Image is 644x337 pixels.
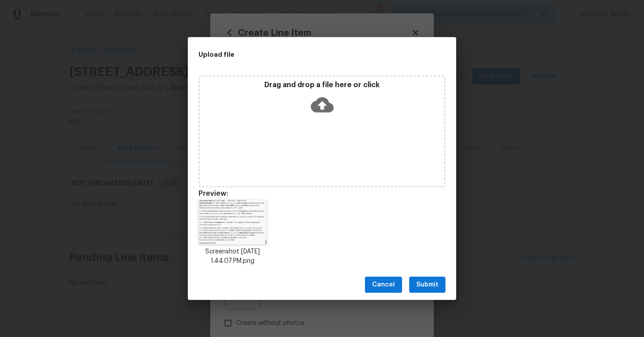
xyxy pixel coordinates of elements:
p: Drag and drop a file here or click [200,80,444,90]
button: Submit [409,277,445,293]
span: Submit [416,279,438,291]
span: Cancel [372,279,395,291]
h2: Upload file [199,50,405,59]
p: Screenshot [DATE] 1.44.07 PM.png [199,247,267,266]
button: Cancel [365,277,402,293]
img: Lnzy9LlizJ0l9pngbFlycBEiABEiABEiABEiABEiABEiABEiCBHCRAwTIH4XPowBO4fPmypKSkyO3vbkvBQgWlS5cuKthS4Gf... [199,200,267,244]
